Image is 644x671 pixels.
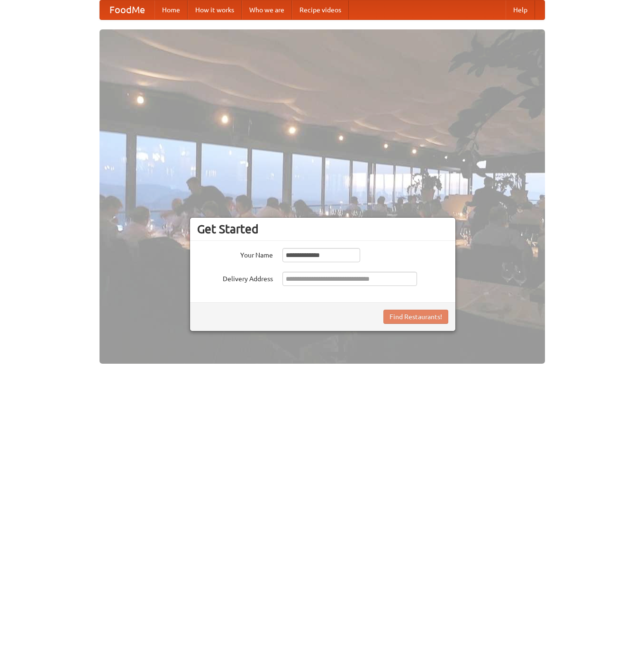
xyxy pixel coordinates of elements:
[197,222,448,236] h3: Get Started
[100,0,154,19] a: FoodMe
[292,0,349,19] a: Recipe videos
[154,0,188,19] a: Home
[197,272,273,284] label: Delivery Address
[242,0,292,19] a: Who we are
[383,310,448,324] button: Find Restaurants!
[188,0,242,19] a: How it works
[506,0,535,19] a: Help
[197,248,273,260] label: Your Name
